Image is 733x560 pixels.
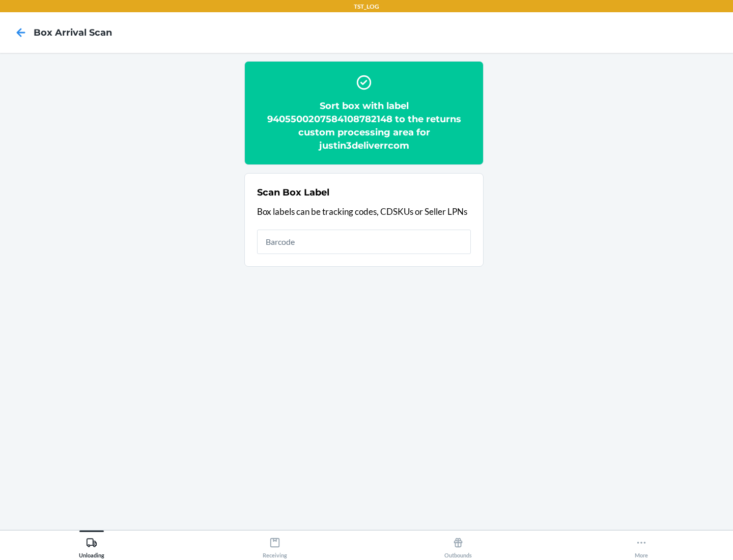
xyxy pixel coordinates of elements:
[257,205,471,218] p: Box labels can be tracking codes, CDSKUs or Seller LPNs
[263,533,287,558] div: Receiving
[444,533,472,558] div: Outbounds
[34,26,112,39] h4: Box Arrival Scan
[550,530,733,558] button: More
[257,230,471,254] input: Barcode
[354,2,379,11] p: TST_LOG
[257,186,329,199] h2: Scan Box Label
[635,533,648,558] div: More
[366,530,550,558] button: Outbounds
[183,530,366,558] button: Receiving
[257,99,471,152] h2: Sort box with label 9405500207584108782148 to the returns custom processing area for justin3deliv...
[79,533,104,558] div: Unloading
